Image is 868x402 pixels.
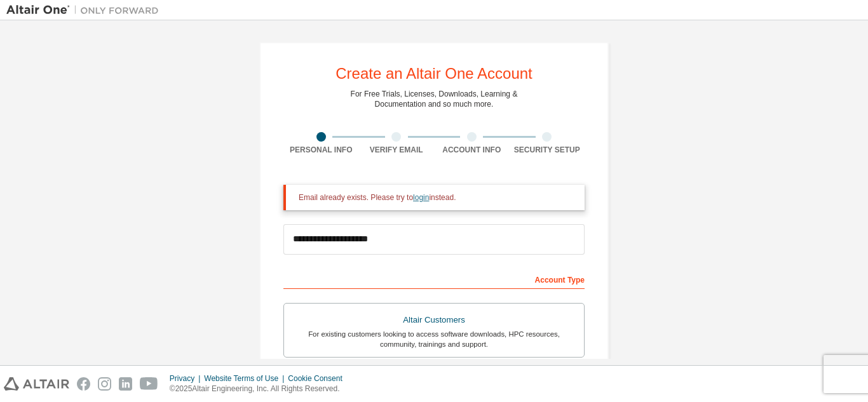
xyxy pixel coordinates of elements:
img: instagram.svg [98,377,111,391]
p: © 2025 Altair Engineering, Inc. All Rights Reserved. [170,384,350,394]
img: Altair One [6,4,165,17]
div: Altair Customers [292,311,576,329]
div: Privacy [170,373,204,384]
div: Account Info [434,145,510,155]
img: linkedin.svg [119,377,132,391]
div: For existing customers looking to access software downloads, HPC resources, community, trainings ... [292,329,576,349]
img: facebook.svg [77,377,90,391]
img: altair_logo.svg [4,377,69,391]
div: Email already exists. Please try to instead. [299,192,574,203]
div: For Free Trials, Licenses, Downloads, Learning & Documentation and so much more. [351,89,518,109]
div: Account Type [283,269,585,289]
div: Verify Email [359,145,435,155]
div: Website Terms of Use [204,373,288,384]
div: Security Setup [510,145,585,155]
div: Create an Altair One Account [336,66,532,81]
div: Cookie Consent [288,373,349,384]
div: Personal Info [283,145,359,155]
img: youtube.svg [140,377,158,391]
a: login [413,193,429,202]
